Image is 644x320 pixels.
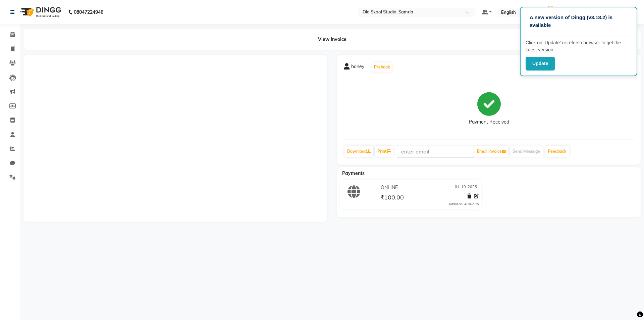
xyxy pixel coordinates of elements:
a: Feedback [545,146,569,157]
button: Prebook [372,62,392,72]
button: Email Invoice [474,146,508,157]
img: logo [17,3,63,21]
span: Payments [342,170,365,176]
button: Update [526,57,555,71]
p: Click on ‘Update’ or refersh browser to get the latest version. [526,39,632,53]
a: Print [375,146,393,157]
span: honey [351,63,364,73]
span: ₹100.00 [380,193,404,203]
input: enter email [397,145,474,158]
div: Added on 04-10-2025 [449,202,479,207]
span: ONLINE [381,184,398,191]
div: View Invoice [23,29,641,50]
b: 08047224946 [74,3,103,21]
button: Send Message [510,146,543,157]
p: A new version of Dingg (v3.18.2) is available [530,14,628,29]
span: 04-10-2025 [455,184,477,191]
img: OLD SKOOL STUDIO (Manager) [544,6,556,18]
a: Download [344,146,373,157]
div: Payment Received [469,119,509,126]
